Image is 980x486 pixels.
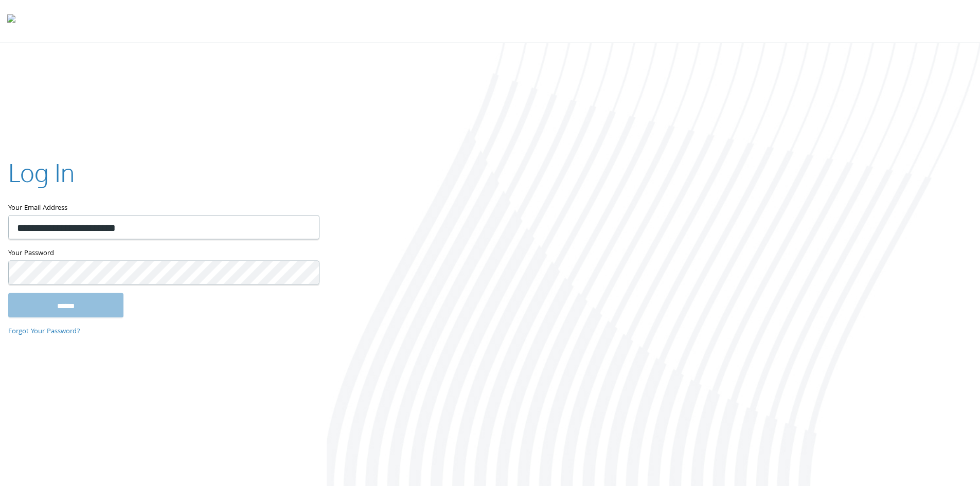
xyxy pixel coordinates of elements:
[8,247,318,260] label: Your Password
[8,155,75,190] h2: Log In
[299,221,311,233] keeper-lock: Open Keeper Popup
[299,266,311,279] keeper-lock: Open Keeper Popup
[8,326,80,337] a: Forgot Your Password?
[7,11,15,31] img: todyl-logo-dark.svg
